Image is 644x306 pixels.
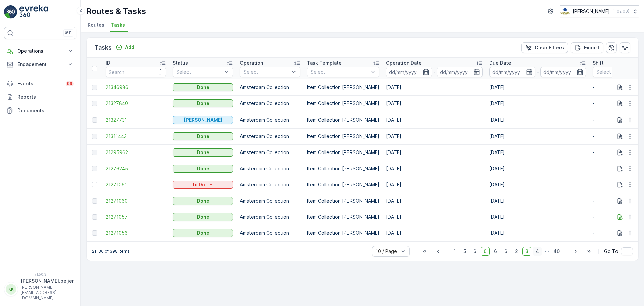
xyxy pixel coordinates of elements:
div: Toggle Row Selected [92,214,97,220]
td: [DATE] [383,95,486,112]
p: Export [584,44,599,51]
p: [PERSON_NAME] [184,117,222,123]
td: [DATE] [486,79,589,95]
a: Documents [4,104,76,117]
p: Done [197,100,209,107]
p: Done [197,214,209,220]
p: Operations [17,48,63,54]
p: Done [197,198,209,204]
div: Toggle Row Selected [92,182,97,187]
td: [DATE] [383,209,486,225]
a: 21327731 [106,117,166,123]
p: Status [173,60,188,67]
p: To Do [192,181,205,188]
p: Events [17,80,62,87]
span: Routes [88,21,104,28]
p: 21-30 of 398 items [92,249,130,254]
button: Operations [4,44,76,58]
button: KK[PERSON_NAME].beijer[PERSON_NAME][EMAIL_ADDRESS][DOMAIN_NAME] [4,278,76,301]
td: [DATE] [486,225,589,241]
p: Item Collection [PERSON_NAME] [307,230,379,236]
td: [DATE] [486,193,589,209]
img: logo [4,5,17,19]
p: Amsterdam Collection [240,165,300,172]
span: 2 [512,247,521,256]
button: To Do [173,181,233,189]
button: Done [173,213,233,221]
p: Tasks [95,43,112,52]
p: Done [197,149,209,156]
td: [DATE] [383,225,486,241]
div: Toggle Row Selected [92,134,97,139]
span: 6 [501,247,511,256]
td: [DATE] [383,177,486,193]
a: 21271061 [106,181,166,188]
input: dd/mm/yyyy [386,67,432,77]
button: Export [571,42,603,53]
span: 6 [481,247,490,256]
td: [DATE] [486,112,589,128]
a: 21276245 [106,165,166,172]
span: 21327840 [106,100,166,107]
div: Toggle Row Selected [92,166,97,171]
td: [DATE] [383,161,486,177]
p: Item Collection [PERSON_NAME] [307,117,379,123]
td: [DATE] [383,79,486,95]
div: Toggle Row Selected [92,198,97,204]
input: dd/mm/yyyy [437,67,483,77]
p: Amsterdam Collection [240,149,300,156]
td: [DATE] [383,112,486,128]
td: [DATE] [486,144,589,161]
button: [PERSON_NAME](+02:00) [560,5,639,17]
p: Item Collection [PERSON_NAME] [307,181,379,188]
p: Operation Date [386,60,422,67]
p: Item Collection [PERSON_NAME] [307,149,379,156]
p: Item Collection [PERSON_NAME] [307,100,379,107]
p: 99 [67,81,72,86]
button: Done [173,99,233,107]
p: Due Date [489,60,511,67]
button: Done [173,165,233,173]
button: Done [173,197,233,205]
span: 21311443 [106,133,166,140]
p: Done [197,230,209,236]
div: Toggle Row Selected [92,150,97,155]
p: ID [106,60,110,67]
p: ( +02:00 ) [612,9,629,14]
a: 21346986 [106,84,166,91]
button: Done [173,83,233,91]
span: 6 [491,247,500,256]
img: basis-logo_rgb2x.png [560,8,570,15]
p: Done [197,165,209,172]
a: 21271056 [106,230,166,236]
input: dd/mm/yyyy [489,67,535,77]
a: 21271060 [106,198,166,204]
span: 1 [451,247,459,256]
p: Amsterdam Collection [240,133,300,140]
div: Toggle Row Selected [92,230,97,236]
div: Toggle Row Selected [92,85,97,90]
p: Amsterdam Collection [240,198,300,204]
p: Amsterdam Collection [240,84,300,91]
td: [DATE] [486,209,589,225]
p: Add [125,44,135,51]
img: logo_light-DOdMpM7g.png [19,5,48,19]
div: Toggle Row Selected [92,101,97,106]
a: 21295962 [106,149,166,156]
p: Routes & Tasks [86,6,146,17]
p: [PERSON_NAME][EMAIL_ADDRESS][DOMAIN_NAME] [21,285,74,301]
td: [DATE] [486,95,589,112]
p: Select [311,69,369,75]
td: [DATE] [383,144,486,161]
button: Clear Filters [521,42,568,53]
p: ⌘B [65,30,72,36]
span: 3 [522,247,531,256]
p: Documents [17,107,74,114]
p: Shift [593,60,604,67]
p: Item Collection [PERSON_NAME] [307,84,379,91]
p: Clear Filters [535,44,564,51]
